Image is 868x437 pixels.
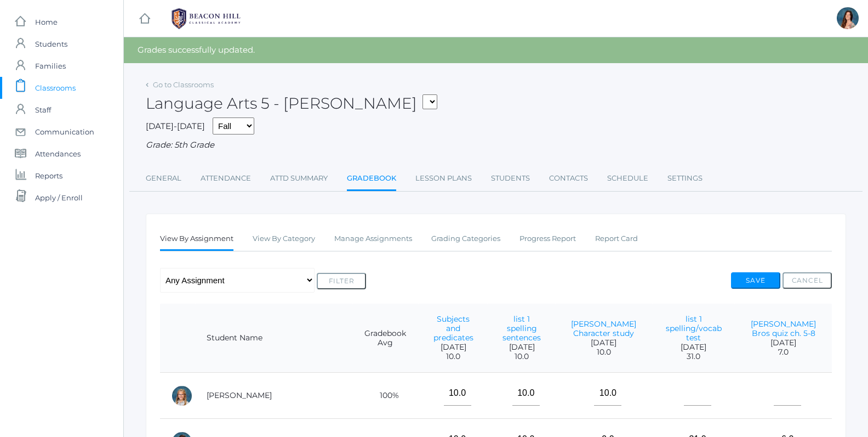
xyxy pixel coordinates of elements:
[667,167,703,189] a: Settings
[160,228,233,251] a: View By Assignment
[415,167,472,189] a: Lesson Plans
[35,55,66,77] span: Families
[347,167,396,191] a: Gradebook
[270,167,328,189] a: Attd Summary
[201,167,251,189] a: Attendance
[549,167,588,189] a: Contacts
[171,385,193,407] div: Paige Albanese
[196,304,352,373] th: Student Name
[35,121,94,143] span: Communication
[571,319,636,338] a: [PERSON_NAME] Character study
[783,272,832,289] button: Cancel
[35,187,83,209] span: Apply / Enroll
[431,228,500,250] a: Grading Categories
[317,273,366,289] button: Filter
[430,352,477,361] span: 10.0
[751,319,816,338] a: [PERSON_NAME] Bros quiz ch. 5-8
[207,390,272,400] a: [PERSON_NAME]
[663,343,724,352] span: [DATE]
[35,143,81,165] span: Attendances
[146,121,205,131] span: [DATE]-[DATE]
[430,343,477,352] span: [DATE]
[746,338,821,348] span: [DATE]
[146,167,181,189] a: General
[35,165,62,187] span: Reports
[35,99,51,121] span: Staff
[146,139,846,152] div: Grade: 5th Grade
[352,373,419,419] td: 100%
[35,11,58,33] span: Home
[499,352,545,361] span: 10.0
[433,314,473,343] a: Subjects and predicates
[352,304,419,373] th: Gradebook Avg
[253,228,315,250] a: View By Category
[491,167,530,189] a: Students
[567,348,641,357] span: 10.0
[837,7,859,29] div: Rebecca Salazar
[124,37,868,63] div: Grades successfully updated.
[153,80,214,89] a: Go to Classrooms
[519,228,576,250] a: Progress Report
[35,77,76,99] span: Classrooms
[567,338,641,348] span: [DATE]
[731,272,780,289] button: Save
[502,314,541,343] a: list 1 spelling sentences
[35,33,67,55] span: Students
[663,352,724,361] span: 31.0
[334,228,412,250] a: Manage Assignments
[595,228,638,250] a: Report Card
[499,343,545,352] span: [DATE]
[607,167,648,189] a: Schedule
[746,348,821,357] span: 7.0
[165,5,247,32] img: BHCALogos-05-308ed15e86a5a0abce9b8dd61676a3503ac9727e845dece92d48e8588c001991.png
[146,95,437,112] h2: Language Arts 5 - [PERSON_NAME]
[666,314,722,343] a: list 1 spelling/vocab test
